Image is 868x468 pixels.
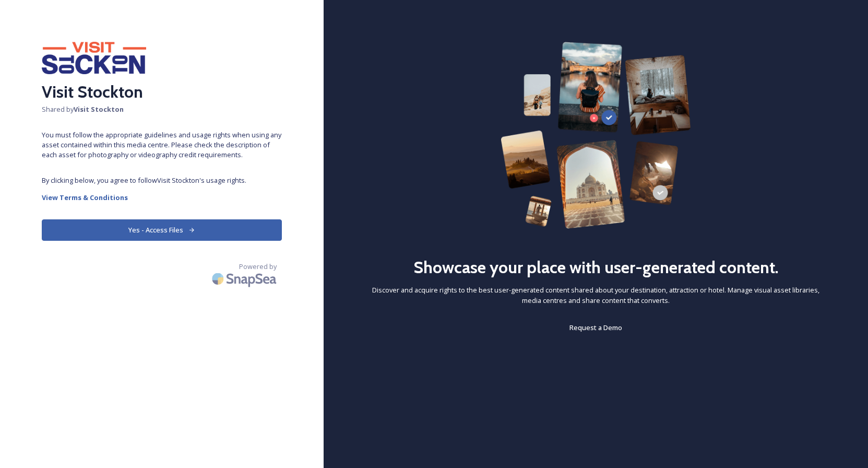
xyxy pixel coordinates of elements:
[569,323,622,332] span: Request a Demo
[42,175,282,185] span: By clicking below, you agree to follow Visit Stockton 's usage rights.
[413,255,779,280] h2: Showcase your place with user-generated content.
[239,262,277,272] span: Powered by
[365,285,826,305] span: Discover and acquire rights to the best user-generated content shared about your destination, att...
[569,321,622,334] a: Request a Demo
[42,219,282,241] button: Yes - Access Files
[42,193,128,202] strong: View Terms & Conditions
[42,42,146,74] img: 624806164973ade2a1bc3cbcb01d28fc.png
[42,130,282,160] span: You must follow the appropriate guidelines and usage rights when using any asset contained within...
[42,191,282,204] a: View Terms & Conditions
[42,104,282,114] span: Shared by
[209,266,282,291] img: SnapSea Logo
[42,79,282,104] h2: Visit Stockton
[74,104,124,114] strong: Visit Stockton
[501,42,692,229] img: 63b42ca75bacad526042e722_Group%20154-p-800.png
